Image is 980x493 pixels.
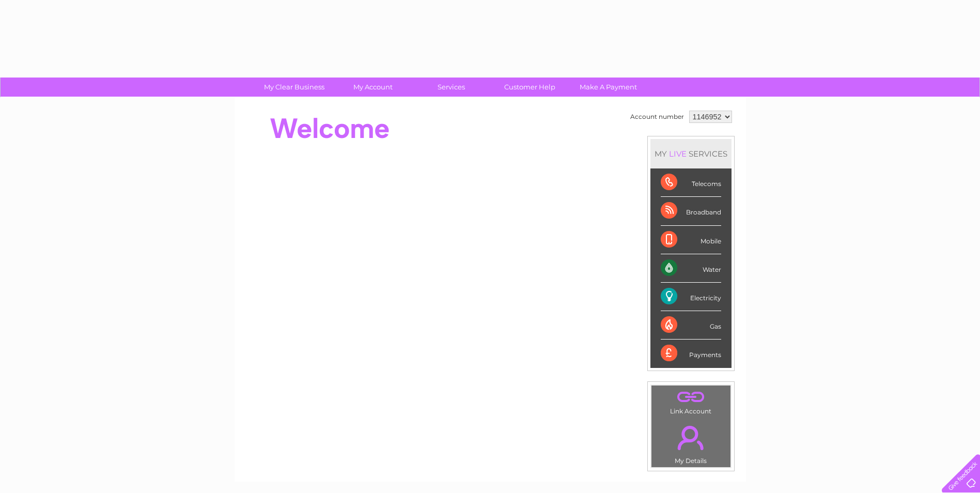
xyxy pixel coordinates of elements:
a: . [654,388,728,406]
td: Account number [628,108,687,126]
a: Services [409,78,494,97]
div: Telecoms [661,168,721,197]
div: MY SERVICES [650,139,732,168]
a: My Account [330,78,415,97]
a: Customer Help [487,78,572,97]
div: Gas [661,311,721,340]
div: Electricity [661,283,721,311]
td: My Details [651,417,731,468]
a: My Clear Business [252,78,337,97]
div: Water [661,254,721,283]
div: Broadband [661,197,721,225]
a: Make A Payment [566,78,651,97]
div: LIVE [667,149,689,159]
a: . [654,420,728,456]
div: Payments [661,340,721,367]
td: Link Account [651,385,731,418]
div: Mobile [661,226,721,254]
